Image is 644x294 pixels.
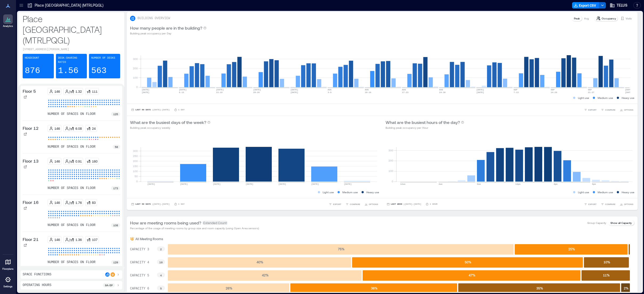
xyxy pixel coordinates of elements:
[578,96,589,100] p: Light use
[583,107,598,112] button: EXPORT
[342,190,358,194] p: Medium use
[92,89,98,94] p: 111
[180,183,188,185] text: [DATE]
[388,169,393,172] tspan: 100
[226,286,232,290] text: 26 %
[598,190,613,194] p: Medium use
[592,183,596,185] text: 8pm
[365,88,369,91] text: AUG
[130,226,259,230] p: Percentage of the usage of meeting rooms by group size and room capacity (using Open Area sensors)
[622,190,634,194] p: Heavy use
[402,91,408,94] text: 17-23
[48,186,96,190] p: number of spaces on floor
[388,159,393,162] tspan: 200
[133,170,138,173] tspan: 100
[179,91,184,94] text: 6-12
[515,183,520,185] text: 12pm
[551,88,555,91] text: SEP
[133,149,138,152] tspan: 300
[513,88,517,91] text: SEP
[311,183,319,185] text: [DATE]
[91,56,115,60] p: Number of Desks
[48,260,96,264] p: number of spaces on floor
[54,159,60,163] p: 146
[113,186,118,190] p: 173
[323,190,334,194] p: Light use
[246,183,253,185] text: [DATE]
[130,126,210,130] p: Building peak occupancy weekly
[69,200,70,205] p: /
[23,125,39,131] p: Floor 12
[23,236,39,243] p: Floor 21
[133,154,138,158] tspan: 250
[2,267,14,271] p: Floorplans
[130,107,171,112] button: Last 90 Days |[DATE]-[DATE]
[551,91,557,94] text: 14-20
[69,126,70,131] p: /
[588,203,597,206] span: EXPORT
[35,3,103,8] p: Place [GEOGRAPHIC_DATA] (MTRLPQGL)
[391,180,393,183] tspan: 0
[574,16,580,21] p: Peak
[130,274,149,277] text: CAPACITY 5
[578,190,589,194] p: Light use
[290,91,298,94] text: [DATE]
[23,13,120,45] p: Place [GEOGRAPHIC_DATA] (MTRLPQGL)
[135,175,138,178] tspan: 50
[572,2,599,9] button: Export CSV
[1,256,15,272] a: Floorplans
[253,91,260,94] text: 20-26
[386,202,422,207] button: Last Week |[DATE]-[DATE]
[92,159,98,163] p: 160
[603,273,610,277] text: 11 %
[130,202,171,207] button: Last 90 Days |[DATE]-[DATE]
[619,107,634,112] button: OPTIONS
[278,183,286,185] text: [DATE]
[338,247,345,251] text: 75 %
[554,183,558,185] text: 4pm
[179,88,187,91] text: [DATE]
[588,108,597,111] span: EXPORT
[147,183,155,185] text: [DATE]
[216,88,224,91] text: [DATE]
[130,287,149,291] text: CAPACITY 6
[69,159,70,163] p: /
[350,203,360,206] span: COMPARE
[619,202,634,207] button: OPTIONS
[605,108,615,111] span: COMPARE
[328,91,332,94] text: 3-9
[476,91,484,94] text: [DATE]
[369,203,378,206] span: OPTIONS
[253,88,261,91] text: [DATE]
[624,203,633,206] span: OPTIONS
[625,91,633,94] text: [DATE]
[328,202,342,207] button: EXPORT
[402,88,406,91] text: AUG
[624,286,629,290] text: 2 %
[605,203,615,206] span: COMPARE
[142,88,149,91] text: [DATE]
[598,96,613,100] p: Medium use
[54,89,60,94] p: 146
[3,25,13,28] p: Analytics
[608,1,629,10] button: TELUS
[75,200,82,205] p: 1.76
[92,237,98,242] p: 107
[476,88,484,91] text: [DATE]
[513,91,519,94] text: 7-13
[386,119,460,126] p: What are the busiest hours of the day?
[588,88,592,91] text: SEP
[465,260,471,264] text: 50 %
[69,237,70,242] p: /
[583,202,598,207] button: EXPORT
[25,56,39,60] p: Headcount
[600,202,617,207] button: COMPARE
[54,126,60,131] p: 146
[536,286,543,290] text: 35 %
[600,107,617,112] button: COMPARE
[105,283,113,287] p: 9a - 5p
[133,67,138,70] tspan: 200
[75,159,82,163] p: 0.91
[75,89,82,94] p: 1.32
[439,91,445,94] text: 24-30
